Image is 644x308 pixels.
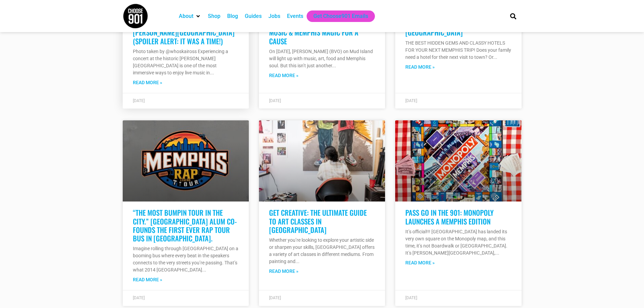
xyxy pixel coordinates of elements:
a: Events [287,12,303,20]
a: Read more about Get Creative: The Ultimate Guide to Art Classes in Memphis [269,268,299,275]
a: Shop [208,12,220,20]
a: “The most bumpin tour in the city.” [GEOGRAPHIC_DATA] alum co-founds the first ever rap tour bus ... [133,207,237,243]
p: On [DATE], [PERSON_NAME] (BVO) on Mud Island will light up with music, art, food and Memphis soul... [269,48,375,69]
span: [DATE] [133,98,145,103]
a: Read more about “The most bumpin tour in the city.” Soulsville Charter School alum co-founds the ... [133,276,162,283]
p: It’s official!!! [GEOGRAPHIC_DATA] has landed its very own square on the Monopoly map, and this t... [405,228,511,257]
span: [DATE] [269,98,281,103]
div: About [175,10,205,22]
a: Read more about Experiencing Big K.R.I.T. at Overton Park Shell (Spoiler Alert: It was a time!) [133,79,162,86]
p: Imagine rolling through [GEOGRAPHIC_DATA] on a booming bus where every beat in the speakers conne... [133,245,239,274]
a: Read more about Boutique Hotels in Memphis [405,64,435,71]
span: [DATE] [405,295,417,300]
a: Read more about LEGENDS LIVE HERE: A NIGHT OF ART, MUSIC & MEMPHIS MAGIC FOR A CAUSE [269,72,299,79]
span: [DATE] [405,98,417,103]
a: Jobs [268,12,280,20]
a: LEGENDS LIVE HERE: A NIGHT OF ART, MUSIC & MEMPHIS MAGIC FOR A CAUSE [269,19,371,46]
a: An artist sits in a chair painting a large portrait of two young musicians playing brass instrume... [259,120,385,202]
a: Pass Go in the 901: Monopoly Launches a Memphis Edition [405,207,494,226]
span: [DATE] [269,295,281,300]
p: THE BEST HIDDEN GEMS AND CLASSY HOTELS FOR YOUR NEXT MEMPHIS TRIP! Does your family need a hotel ... [405,40,511,61]
p: Whether you’re looking to explore your artistic side or sharpen your skills, [GEOGRAPHIC_DATA] of... [269,237,375,265]
nav: Main nav [175,10,499,22]
a: Guides [245,12,262,20]
a: Get Choose901 Emails [313,12,368,20]
a: Get Creative: The Ultimate Guide to Art Classes in [GEOGRAPHIC_DATA] [269,207,367,235]
a: Experiencing Big K.R.I.T. at [PERSON_NAME][GEOGRAPHIC_DATA] (Spoiler Alert: It was a time!) [133,19,235,46]
a: Read more about Pass Go in the 901: Monopoly Launches a Memphis Edition [405,259,435,266]
a: Blog [227,12,238,20]
a: About [179,12,193,20]
div: Search [507,10,519,22]
p: Photo taken by @whoskaiross Experiencing a concert at the historic [PERSON_NAME][GEOGRAPHIC_DATA]... [133,48,239,76]
span: [DATE] [133,295,145,300]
